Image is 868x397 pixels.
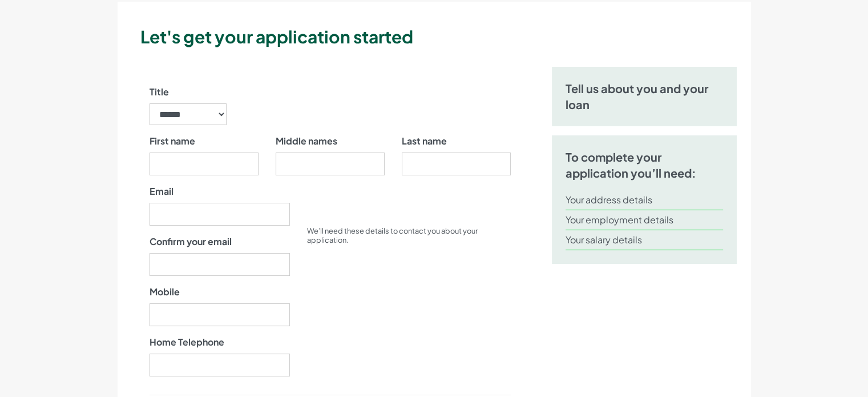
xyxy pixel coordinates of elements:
[307,226,478,244] small: We’ll need these details to contact you about your application.
[150,134,195,148] label: First name
[150,85,169,99] label: Title
[150,335,224,349] label: Home Telephone
[566,81,724,113] h5: Tell us about you and your loan
[150,285,180,299] label: Mobile
[566,149,724,181] h5: To complete your application you’ll need:
[276,134,337,148] label: Middle names
[150,235,232,248] label: Confirm your email
[140,25,746,49] h3: Let's get your application started
[566,230,724,250] li: Your salary details
[150,185,173,198] label: Email
[566,190,724,210] li: Your address details
[566,210,724,230] li: Your employment details
[402,134,447,148] label: Last name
